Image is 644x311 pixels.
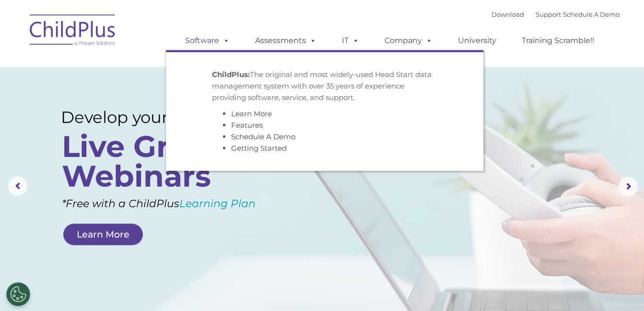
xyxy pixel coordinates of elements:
font: | [492,11,620,18]
a: Learning Plan [179,197,256,210]
a: Download [492,11,524,18]
a: Schedule A Demo [231,132,295,141]
strong: ChildPlus: [212,70,250,79]
rs-layer: Live Group Webinars [62,132,271,191]
rs-layer: *Free with a ChildPlus [62,194,289,213]
rs-layer: Develop your skills with [61,108,274,127]
p: The original and most widely-used Head Start data management system with over 35 years of experie... [212,69,437,103]
a: Support [536,11,561,18]
a: Features [231,121,263,130]
a: Schedule A Demo [563,11,620,18]
a: Assessments [246,31,326,50]
img: ChildPlus by Procare Solutions [25,8,121,56]
a: Getting Started [231,144,287,153]
a: Training Scramble!! [512,31,604,50]
a: Software [176,31,239,50]
span: Last name [133,63,163,70]
a: Company [375,31,442,50]
a: IT [332,31,369,50]
a: Learn More [231,109,272,118]
span: Phone number [133,102,174,110]
a: University [448,31,506,50]
button: Cookies Settings [6,282,30,306]
a: Learn More [63,223,143,245]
